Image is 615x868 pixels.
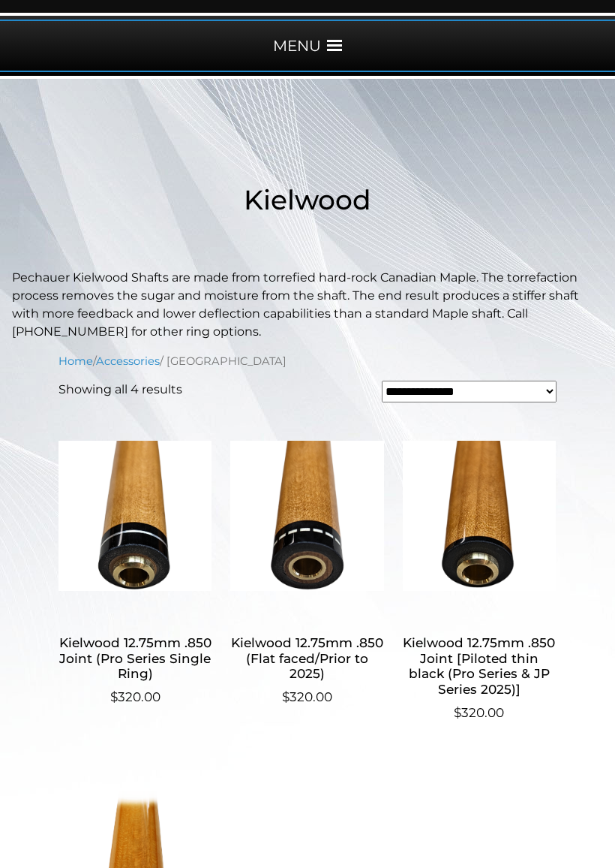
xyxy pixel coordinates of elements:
a: Accessories [96,354,160,368]
img: Kielwood 12.75mm .850 Joint [Piloted thin black (Pro Series & JP Series 2025)] [403,414,556,617]
a: Home [58,354,93,368]
p: Pechauer Kielwood Shafts are made from torrefied hard-rock Canadian Maple. The torrefaction proce... [12,269,603,341]
h2: Kielwood 12.75mm .850 (Flat faced/Prior to 2025) [230,629,383,688]
span: Kielwood [244,183,371,216]
nav: Breadcrumb [58,353,556,369]
span: $ [110,689,118,704]
a: Kielwood 12.75mm .850 Joint [Piloted thin black (Pro Series & JP Series 2025)] $320.00 [403,414,556,722]
h2: Kielwood 12.75mm .850 Joint (Pro Series Single Ring) [58,629,211,688]
bdi: 320.00 [282,689,332,704]
p: Showing all 4 results [58,381,182,399]
h2: Kielwood 12.75mm .850 Joint [Piloted thin black (Pro Series & JP Series 2025)] [403,629,556,704]
span: $ [454,705,461,720]
bdi: 320.00 [454,705,504,720]
img: Kielwood 12.75mm .850 Joint (Pro Series Single Ring) [58,414,211,617]
bdi: 320.00 [110,689,160,704]
span: $ [282,689,289,704]
img: Kielwood 12.75mm .850 (Flat faced/Prior to 2025) [230,414,383,617]
a: Kielwood 12.75mm .850 Joint (Pro Series Single Ring) $320.00 [58,414,211,707]
select: Shop order [382,381,556,402]
a: Kielwood 12.75mm .850 (Flat faced/Prior to 2025) $320.00 [230,414,383,707]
